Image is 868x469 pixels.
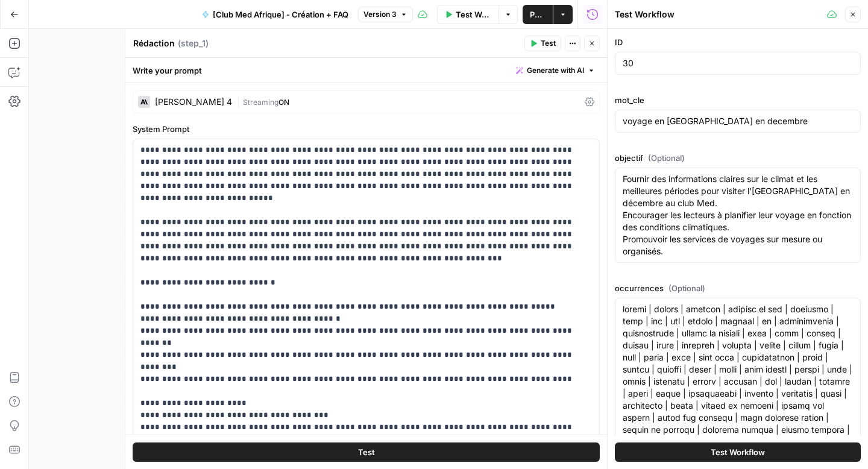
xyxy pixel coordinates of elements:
span: (Optional) [668,282,705,294]
span: (Optional) [648,152,685,164]
span: ( step_1 ) [178,37,209,49]
span: Version 3 [363,9,397,20]
div: [PERSON_NAME] 4 [155,98,232,106]
span: Publish [530,8,546,20]
label: ID [615,36,861,48]
span: Generate with AI [527,65,584,76]
button: [Club Med Afrique] - Création + FAQ [195,5,356,24]
label: objectif [615,152,861,164]
label: mot_cle [615,94,861,106]
button: Publish [523,5,553,24]
button: Test Workflow [615,442,861,462]
div: Write your prompt [125,58,607,83]
button: Version 3 [358,7,413,22]
span: Test Workflow [456,8,491,20]
button: Test Workflow [437,5,498,24]
button: Test [524,36,561,51]
span: Test [541,38,556,49]
label: System Prompt [133,123,600,135]
span: Streaming [243,98,278,107]
button: Test [133,442,600,462]
span: ON [278,98,289,107]
label: occurrences [615,282,861,294]
button: Generate with AI [511,63,600,78]
span: | [237,95,243,107]
textarea: Fournir des informations claires sur le climat et les meilleures périodes pour visiter l'[GEOGRAP... [623,173,853,257]
span: Test Workflow [711,446,765,458]
span: [Club Med Afrique] - Création + FAQ [213,8,348,20]
textarea: Rédaction [133,37,175,49]
span: Test [358,446,375,458]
